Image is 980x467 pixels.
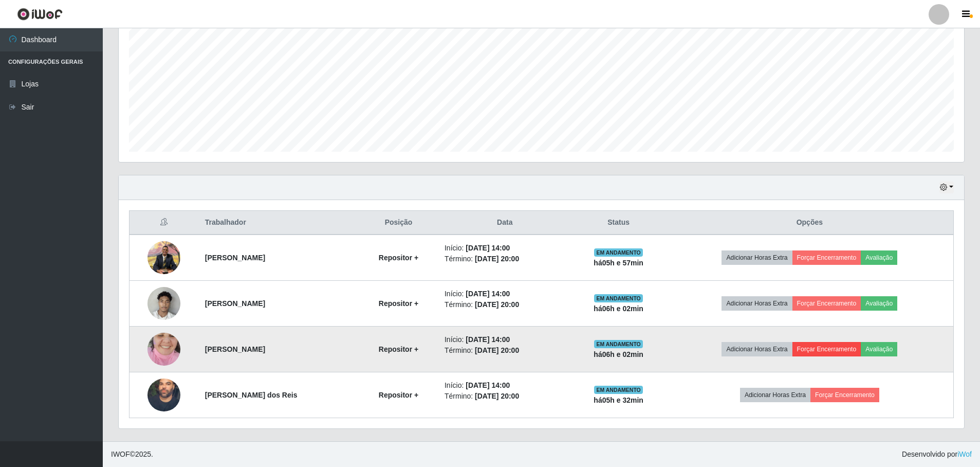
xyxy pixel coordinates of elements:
[379,391,418,399] strong: Repositor +
[902,449,972,460] span: Desenvolvido por
[17,8,63,21] img: CoreUI Logo
[199,211,359,235] th: Trabalhador
[571,211,666,235] th: Status
[379,345,418,353] strong: Repositor +
[594,386,643,394] span: EM ANDAMENTO
[379,254,418,262] strong: Repositor +
[792,250,861,265] button: Forçar Encerramento
[722,342,792,356] button: Adicionar Horas Extra
[438,211,571,235] th: Data
[445,299,565,310] li: Término:
[861,250,897,265] button: Avaliação
[740,388,810,402] button: Adicionar Horas Extra
[379,299,418,308] strong: Repositor +
[475,255,519,263] time: [DATE] 20:00
[594,294,643,302] span: EM ANDAMENTO
[445,243,565,254] li: Início:
[445,391,565,402] li: Término:
[475,300,519,309] time: [DATE] 20:00
[205,254,265,262] strong: [PERSON_NAME]
[722,296,792,311] button: Adicionar Horas Extra
[594,259,643,267] strong: há 05 h e 57 min
[445,289,565,299] li: Início:
[466,244,510,252] time: [DATE] 14:00
[466,381,510,389] time: [DATE] 14:00
[359,211,438,235] th: Posição
[147,236,180,279] img: 1748464437090.jpeg
[445,254,565,264] li: Término:
[792,342,861,356] button: Forçar Encerramento
[147,320,180,379] img: 1753380554375.jpeg
[205,299,265,308] strong: [PERSON_NAME]
[722,250,792,265] button: Adicionar Horas Extra
[111,449,153,460] span: © 2025 .
[147,358,180,432] img: 1754277643344.jpeg
[861,342,897,356] button: Avaliação
[792,296,861,311] button: Forçar Encerramento
[111,450,130,458] span: IWOF
[475,346,519,354] time: [DATE] 20:00
[594,396,643,404] strong: há 05 h e 32 min
[594,350,643,358] strong: há 06 h e 02 min
[861,296,897,311] button: Avaliação
[205,345,265,353] strong: [PERSON_NAME]
[594,248,643,257] span: EM ANDAMENTO
[594,340,643,348] span: EM ANDAMENTO
[475,392,519,400] time: [DATE] 20:00
[594,304,643,313] strong: há 06 h e 02 min
[445,334,565,345] li: Início:
[466,335,510,344] time: [DATE] 14:00
[666,211,954,235] th: Opções
[445,345,565,356] li: Término:
[466,290,510,298] time: [DATE] 14:00
[205,391,298,399] strong: [PERSON_NAME] dos Reis
[810,388,879,402] button: Forçar Encerramento
[445,380,565,391] li: Início:
[957,450,972,458] a: iWof
[147,281,180,325] img: 1752582436297.jpeg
